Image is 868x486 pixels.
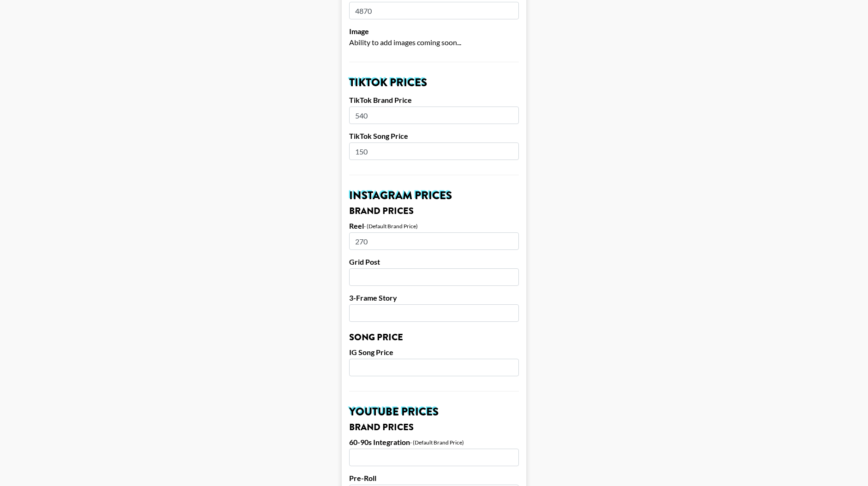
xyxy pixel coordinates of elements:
[349,95,519,105] label: TikTok Brand Price
[349,257,519,267] label: Grid Post
[349,438,410,447] label: 60-90s Integration
[349,293,519,302] label: 3-Frame Story
[349,406,519,417] h2: YouTube Prices
[364,223,418,230] div: - (Default Brand Price)
[349,474,519,483] label: Pre-Roll
[349,348,519,357] label: IG Song Price
[349,190,519,201] h2: Instagram Prices
[349,77,519,88] h2: TikTok Prices
[349,333,519,342] h3: Song Price
[349,207,519,216] h3: Brand Prices
[349,27,519,36] label: Image
[410,439,464,446] div: - (Default Brand Price)
[349,423,519,432] h3: Brand Prices
[349,221,364,231] label: Reel
[349,131,519,141] label: TikTok Song Price
[349,38,461,47] span: Ability to add images coming soon...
